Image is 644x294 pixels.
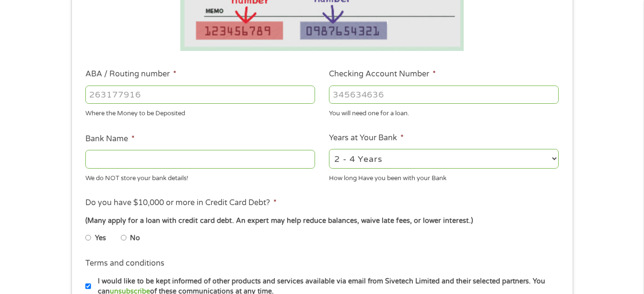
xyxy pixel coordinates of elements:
[329,170,559,183] div: How long Have you been with your Bank
[95,233,106,244] label: Yes
[85,198,277,208] label: Do you have $10,000 or more in Credit Card Debt?
[329,86,559,104] input: 345634636
[85,106,315,119] div: Where the Money to be Deposited
[329,133,404,143] label: Years at Your Bank
[130,233,140,244] label: No
[85,170,315,183] div: We do NOT store your bank details!
[85,86,315,104] input: 263177916
[85,258,164,269] label: Terms and conditions
[329,106,559,119] div: You will need one for a loan.
[85,69,176,79] label: ABA / Routing number
[85,134,135,144] label: Bank Name
[329,69,436,79] label: Checking Account Number
[85,216,558,226] div: (Many apply for a loan with credit card debt. An expert may help reduce balances, waive late fees...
